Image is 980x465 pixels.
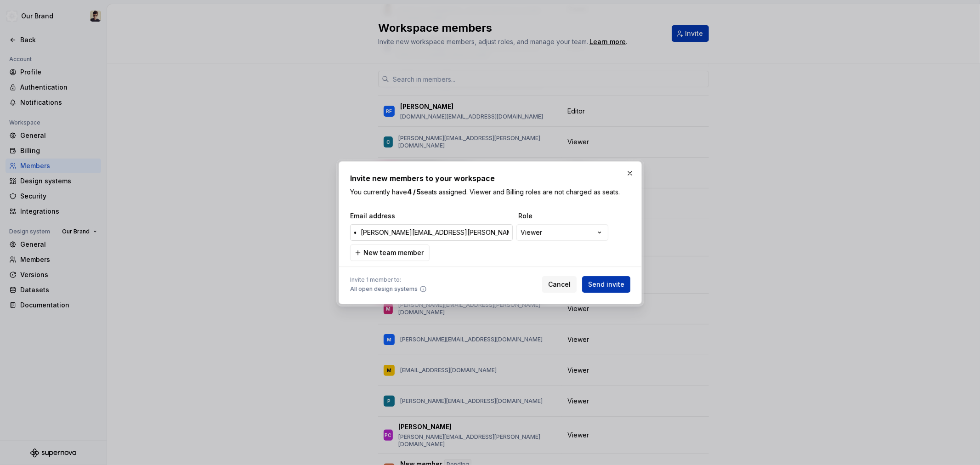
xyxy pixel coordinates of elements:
h2: Invite new members to your workspace [350,173,630,184]
span: Send invite [588,280,624,289]
span: Role [518,211,610,221]
span: Cancel [548,280,571,289]
b: 4 / 5 [407,188,421,196]
button: New team member [350,244,430,261]
button: Send invite [582,276,630,293]
span: Invite 1 member to: [350,276,427,284]
span: New team member [363,248,424,257]
span: Email address [350,211,515,221]
p: You currently have seats assigned. Viewer and Billing roles are not charged as seats. [350,187,630,197]
span: All open design systems [350,285,418,293]
button: Cancel [542,276,577,293]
